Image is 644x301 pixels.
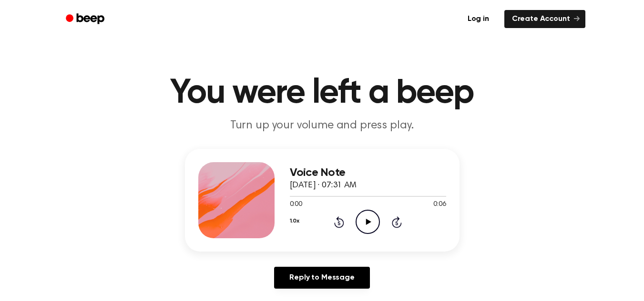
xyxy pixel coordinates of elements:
a: Create Account [504,10,585,28]
button: 1.0x [290,213,299,229]
span: [DATE] · 07:31 AM [290,181,357,190]
h3: Voice Note [290,166,446,179]
a: Beep [59,10,113,29]
a: Log in [458,8,499,30]
a: Reply to Message [274,267,369,289]
span: 0:06 [433,200,446,210]
h1: You were left a beep [78,76,566,110]
span: 0:00 [290,200,302,210]
p: Turn up your volume and press play. [139,118,505,134]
